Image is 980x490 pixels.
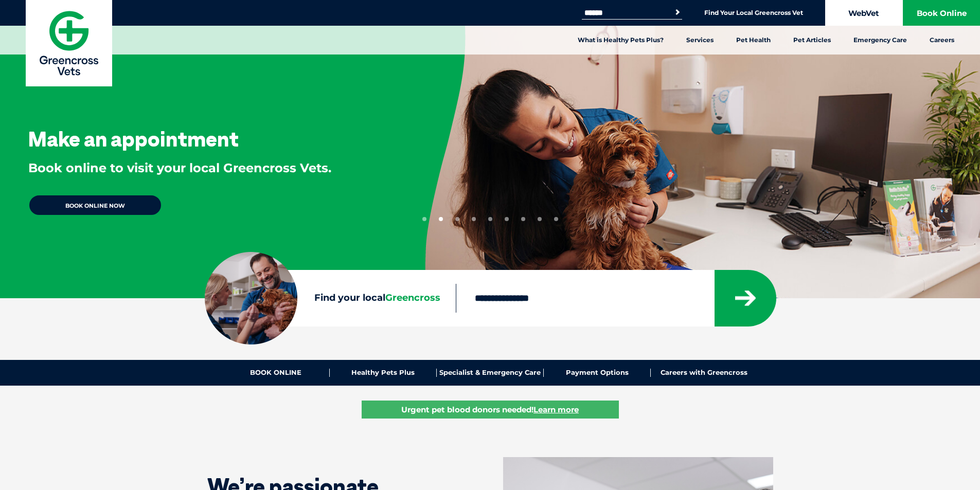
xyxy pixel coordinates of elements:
button: 9 of 9 [554,217,558,221]
a: What is Healthy Pets Plus? [566,26,675,55]
button: 7 of 9 [521,217,525,221]
u: Learn more [533,405,579,414]
label: Find your local [205,291,456,306]
h3: Make an appointment [28,129,239,149]
button: 1 of 9 [422,217,426,221]
a: Healthy Pets Plus [330,369,437,377]
a: Pet Health [725,26,782,55]
a: BOOK ONLINE NOW [28,194,162,216]
span: Greencross [385,292,440,303]
button: 2 of 9 [439,217,443,221]
button: 5 of 9 [488,217,492,221]
a: Careers with Greencross [651,369,757,377]
a: Pet Articles [782,26,842,55]
a: Find Your Local Greencross Vet [704,9,803,17]
a: Services [675,26,725,55]
button: 8 of 9 [538,217,542,221]
a: Payment Options [544,369,651,377]
p: Book online to visit your local Greencross Vets. [28,159,331,177]
button: 3 of 9 [455,217,459,221]
button: Search [672,7,683,17]
a: BOOK ONLINE [223,369,330,377]
a: Emergency Care [842,26,918,55]
a: Specialist & Emergency Care [437,369,544,377]
button: 6 of 9 [505,217,509,221]
a: Urgent pet blood donors needed!Learn more [362,401,619,419]
button: 4 of 9 [472,217,476,221]
a: Careers [918,26,966,55]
